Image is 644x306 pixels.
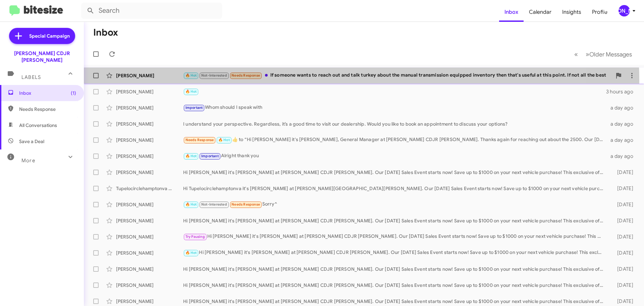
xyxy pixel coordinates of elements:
[183,233,606,241] div: Hi [PERSON_NAME] it's [PERSON_NAME] at [PERSON_NAME] CDJR [PERSON_NAME]. Our [DATE] Sales Event s...
[185,138,214,142] span: Needs Response
[185,202,197,207] span: 🔥 Hot
[183,266,606,272] div: Hi [PERSON_NAME] it's [PERSON_NAME] at [PERSON_NAME] CDJR [PERSON_NAME]. Our [DATE] Sales Event s...
[93,27,118,38] h1: Inbox
[557,2,587,22] a: Insights
[185,251,197,255] span: 🔥 Hot
[183,298,606,305] div: Hi [PERSON_NAME] it's [PERSON_NAME] at [PERSON_NAME] CDJR [PERSON_NAME]. Our [DATE] Sales Event s...
[183,169,606,176] div: Hi [PERSON_NAME] it's [PERSON_NAME] at [PERSON_NAME] CDJR [PERSON_NAME]. Our [DATE] Sales Event s...
[183,201,606,208] div: Sorry^
[582,47,636,61] button: Next
[185,73,197,78] span: 🔥 Hot
[570,47,582,61] button: Previous
[218,138,230,142] span: 🔥 Hot
[606,233,639,240] div: [DATE]
[116,88,183,95] div: [PERSON_NAME]
[201,202,227,207] span: Not-Interested
[71,90,76,96] span: (1)
[183,72,612,79] div: If someone wants to reach out and talk turkey about the manual transmission equipped inventory th...
[183,217,606,224] div: Hi [PERSON_NAME] it's [PERSON_NAME] at [PERSON_NAME] CDJR [PERSON_NAME]. Our [DATE] Sales Event s...
[185,89,197,94] span: 🔥 Hot
[574,50,578,58] span: «
[499,2,524,22] a: Inbox
[116,153,183,160] div: [PERSON_NAME]
[183,152,606,160] div: Alright thank you
[29,33,70,39] span: Special Campaign
[116,72,183,79] div: [PERSON_NAME]
[606,169,639,176] div: [DATE]
[19,138,44,145] span: Save a Deal
[606,104,639,111] div: a day ago
[606,201,639,208] div: [DATE]
[116,185,183,192] div: Tupelocirclehamptonva [PERSON_NAME]
[185,105,203,110] span: Important
[606,266,639,272] div: [DATE]
[9,28,75,44] a: Special Campaign
[606,137,639,143] div: a day ago
[606,298,639,305] div: [DATE]
[183,121,606,127] div: I understand your perspective. Regardless, it’s a good time to visit our dealership. Would you li...
[586,50,589,58] span: »
[606,217,639,224] div: [DATE]
[185,234,205,239] span: Try Pausing
[19,122,57,129] span: All Conversations
[606,88,639,95] div: 3 hours ago
[201,154,219,158] span: Important
[81,3,222,19] input: Search
[116,104,183,111] div: [PERSON_NAME]
[19,106,76,113] span: Needs Response
[116,266,183,272] div: [PERSON_NAME]
[183,136,606,144] div: ​👍​ to “ Hi [PERSON_NAME] it's [PERSON_NAME], General Manager at [PERSON_NAME] CDJR [PERSON_NAME]...
[231,73,260,78] span: Needs Response
[201,73,227,78] span: Not-Interested
[606,153,639,160] div: a day ago
[524,2,557,22] a: Calendar
[183,185,606,192] div: Hi Tupelocirclehamptonva it's [PERSON_NAME] at [PERSON_NAME][GEOGRAPHIC_DATA][PERSON_NAME]. Our [...
[116,137,183,143] div: [PERSON_NAME]
[19,90,76,96] span: Inbox
[21,158,35,164] span: More
[606,282,639,289] div: [DATE]
[116,233,183,240] div: [PERSON_NAME]
[619,5,630,16] div: [PERSON_NAME]
[613,5,637,16] button: [PERSON_NAME]
[183,104,606,112] div: Whom should I speak with
[183,282,606,289] div: Hi [PERSON_NAME] it's [PERSON_NAME] at [PERSON_NAME] CDJR [PERSON_NAME]. Our [DATE] Sales Event s...
[231,202,260,207] span: Needs Response
[571,47,636,61] nav: Page navigation example
[21,74,41,80] span: Labels
[606,121,639,127] div: a day ago
[116,250,183,256] div: [PERSON_NAME]
[606,185,639,192] div: [DATE]
[587,2,613,22] a: Profile
[183,249,606,257] div: Hi [PERSON_NAME] it's [PERSON_NAME] at [PERSON_NAME] CDJR [PERSON_NAME]. Our [DATE] Sales Event s...
[589,51,632,58] span: Older Messages
[116,298,183,305] div: [PERSON_NAME]
[606,250,639,256] div: [DATE]
[116,169,183,176] div: [PERSON_NAME]
[116,201,183,208] div: [PERSON_NAME]
[116,121,183,127] div: [PERSON_NAME]
[116,282,183,289] div: [PERSON_NAME]
[185,154,197,158] span: 🔥 Hot
[116,217,183,224] div: [PERSON_NAME]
